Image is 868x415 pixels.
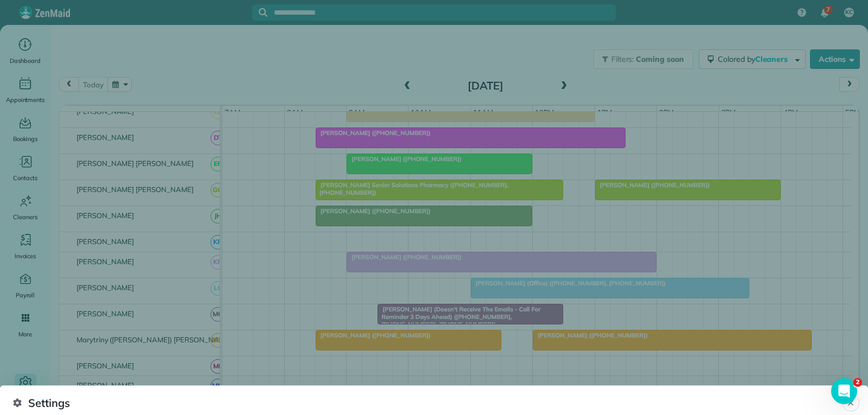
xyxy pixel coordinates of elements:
[409,108,433,117] span: 10am
[59,77,79,92] button: prev
[699,49,806,69] button: Colored byCleaners
[74,133,137,142] span: [PERSON_NAME]
[6,94,45,105] span: Appointments
[74,237,137,246] span: [PERSON_NAME]
[315,207,431,215] span: [PERSON_NAME] ([PHONE_NUMBER])
[210,379,225,393] span: MM
[13,212,37,222] span: Cleaners
[4,75,46,105] a: Appointments
[210,399,225,413] span: MM
[210,359,225,374] span: ML
[4,153,46,183] a: Contacts
[595,181,711,189] span: [PERSON_NAME] ([PHONE_NUMBER])
[210,183,225,197] span: GG
[718,54,792,64] span: Colored by
[831,378,857,404] iframe: Intercom live chat
[347,108,367,117] span: 9am
[74,257,137,266] span: [PERSON_NAME]
[810,49,860,69] button: Actions
[74,185,196,194] span: [PERSON_NAME] [PERSON_NAME]
[471,108,495,117] span: 11am
[636,54,685,64] span: Coming soon
[210,105,225,119] span: CL
[15,251,36,261] span: Invoices
[18,329,32,340] span: More
[14,393,37,404] span: Settings
[74,361,137,370] span: [PERSON_NAME]
[853,378,862,387] span: 2
[16,290,35,301] span: Payroll
[74,309,137,318] span: [PERSON_NAME]
[210,281,225,296] span: LC
[377,305,540,329] span: [PERSON_NAME] (Doesn't Receive The Emails - Call For Reminder 3 Days Ahead) ([PHONE_NUMBER], [PHO...
[755,54,790,64] span: Cleaners
[611,54,634,64] span: Filters:
[845,8,853,17] span: KC
[595,108,614,117] span: 1pm
[719,108,738,117] span: 3pm
[74,335,233,344] span: Marytriny ([PERSON_NAME]) [PERSON_NAME]
[74,381,137,390] span: [PERSON_NAME]
[210,131,225,145] span: DT
[4,374,46,404] a: Settings
[4,192,46,222] a: Cleaners
[346,253,462,261] span: [PERSON_NAME] ([PHONE_NUMBER])
[533,108,556,117] span: 12pm
[222,108,242,117] span: 7am
[74,401,137,410] span: [PERSON_NAME]
[657,108,676,117] span: 2pm
[78,77,108,92] button: today
[470,279,666,287] span: [PERSON_NAME] (Office) ([PHONE_NUMBER], [PHONE_NUMBER])
[210,157,225,171] span: EP
[210,209,225,224] span: JH
[4,270,46,301] a: Payroll
[210,333,225,348] span: ME
[315,129,431,137] span: [PERSON_NAME] ([PHONE_NUMBER])
[13,173,37,183] span: Contacts
[210,235,225,250] span: KR
[13,133,38,144] span: Bookings
[418,80,553,92] h2: [DATE]
[210,255,225,270] span: KR
[74,211,137,220] span: [PERSON_NAME]
[10,55,41,66] span: Dashboard
[839,77,860,92] button: next
[781,108,800,117] span: 4pm
[74,159,196,168] span: [PERSON_NAME] [PERSON_NAME]
[252,8,267,17] button: Focus search
[4,114,46,144] a: Bookings
[315,331,431,339] span: [PERSON_NAME] ([PHONE_NUMBER])
[532,331,648,339] span: [PERSON_NAME] ([PHONE_NUMBER])
[826,5,830,14] span: 7
[346,155,462,163] span: [PERSON_NAME] ([PHONE_NUMBER])
[74,283,137,292] span: [PERSON_NAME]
[285,108,305,117] span: 8am
[813,1,836,25] div: 7 unread notifications
[210,307,225,322] span: MG
[346,397,462,405] span: [PERSON_NAME] ([PHONE_NUMBER])
[315,181,508,196] span: [PERSON_NAME] Senior Solutions Pharmacy ([PHONE_NUMBER], [PHONE_NUMBER])
[259,8,267,17] svg: Focus search
[843,108,862,117] span: 5pm
[4,231,46,261] a: Invoices
[4,36,46,66] a: Dashboard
